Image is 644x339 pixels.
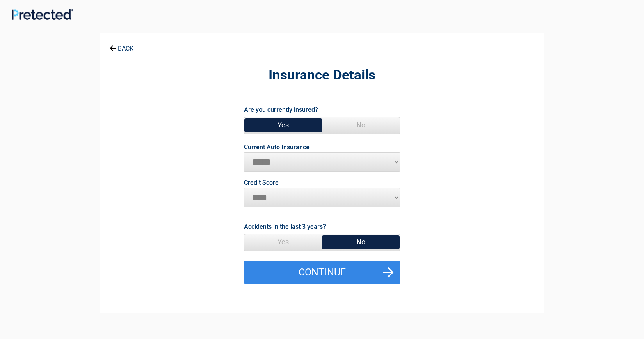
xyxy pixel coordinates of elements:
[322,234,400,250] span: No
[244,104,318,115] label: Are you currently insured?
[143,66,501,85] h2: Insurance Details
[108,38,135,52] a: BACK
[244,180,279,186] label: Credit Score
[244,221,326,232] label: Accidents in the last 3 years?
[12,9,73,20] img: Main Logo
[244,234,322,250] span: Yes
[244,117,322,133] span: Yes
[244,261,400,284] button: Continue
[322,117,400,133] span: No
[244,144,310,150] label: Current Auto Insurance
